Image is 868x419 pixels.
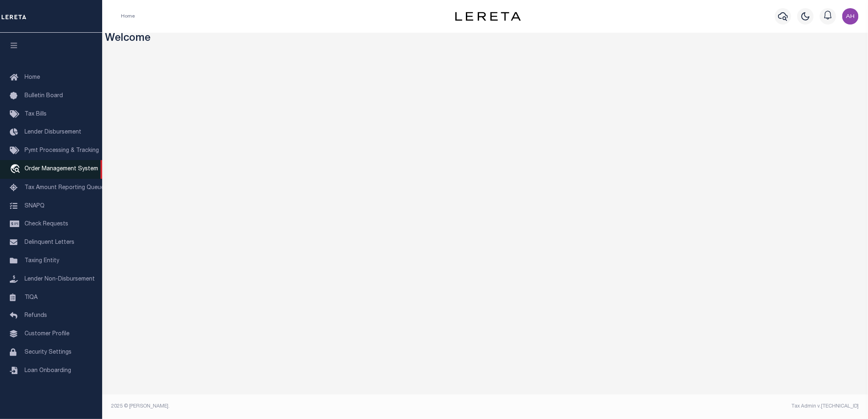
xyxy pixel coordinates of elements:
span: Customer Profile [25,331,69,337]
span: Lender Non-Disbursement [25,276,95,282]
span: Bulletin Board [25,93,63,99]
h3: Welcome [105,33,865,45]
span: Security Settings [25,350,72,355]
span: Loan Onboarding [25,368,71,374]
span: Home [25,75,40,80]
div: 2025 © [PERSON_NAME]. [105,403,485,410]
span: Pymt Processing & Tracking [25,148,99,154]
span: Delinquent Letters [25,240,74,245]
img: logo-dark.svg [455,12,521,21]
span: Check Requests [25,221,68,227]
div: Tax Admin v.[TECHNICAL_ID] [491,403,859,410]
span: Taxing Entity [25,258,59,264]
span: Lender Disbursement [25,129,81,135]
span: SNAPQ [25,203,45,209]
span: Tax Bills [25,111,47,117]
span: Refunds [25,313,47,319]
i: travel_explore [10,164,23,175]
img: svg+xml;base64,PHN2ZyB4bWxucz0iaHR0cDovL3d3dy53My5vcmcvMjAwMC9zdmciIHBvaW50ZXItZXZlbnRzPSJub25lIi... [842,8,859,25]
span: Tax Amount Reporting Queue [25,185,104,191]
li: Home [121,13,135,20]
span: TIQA [25,294,38,300]
span: Order Management System [25,166,98,172]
